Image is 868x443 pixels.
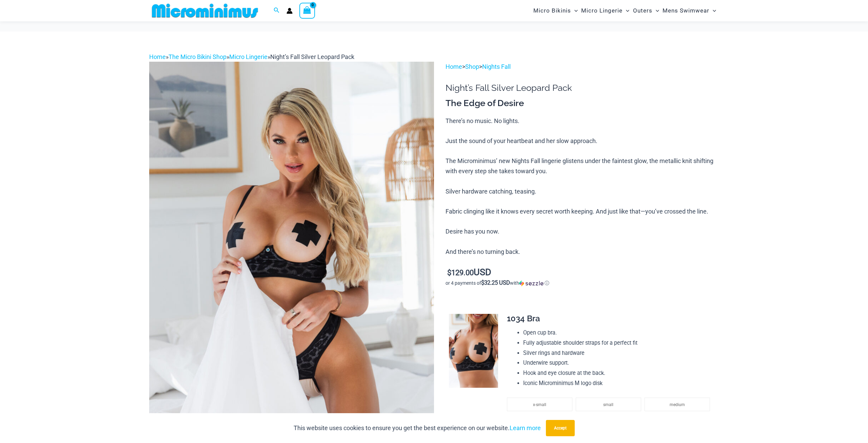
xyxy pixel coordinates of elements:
a: Account icon link [287,8,293,14]
li: Fully adjustable shoulder straps for a perfect fit [523,338,713,348]
span: Mens Swimwear [663,2,709,19]
a: Home [446,63,462,70]
span: Micro Bikinis [533,2,571,19]
span: 1034 Bra [507,314,540,323]
li: medium [645,398,710,411]
span: Menu Toggle [709,2,716,19]
span: Menu Toggle [623,2,629,19]
p: There’s no music. No lights. Just the sound of your heartbeat and her slow approach. The Micromin... [446,116,719,257]
div: or 4 payments of$32.25 USDwithSezzle Click to learn more about Sezzle [446,280,719,286]
p: > > [446,62,719,72]
a: Shop [465,63,479,70]
li: small [576,398,641,411]
span: Menu Toggle [571,2,578,19]
li: Hook and eye closure at the back. [523,368,713,378]
li: Underwire support. [523,358,713,368]
span: Micro Lingerie [581,2,623,19]
span: small [603,402,613,407]
button: Accept [546,420,575,436]
li: Silver rings and hardware [523,348,713,358]
span: » » » [149,53,354,60]
img: MM SHOP LOGO FLAT [149,3,261,18]
li: Open cup bra. [523,328,713,338]
bdi: 129.00 [447,268,474,277]
a: Nights Fall [482,63,511,70]
nav: Site Navigation [531,1,719,20]
a: Mens SwimwearMenu ToggleMenu Toggle [661,2,718,19]
a: Learn more [510,424,541,431]
li: Iconic Microminimus M logo disk [523,378,713,388]
p: USD [446,267,719,278]
a: The Micro Bikini Shop [169,53,226,60]
a: OutersMenu ToggleMenu Toggle [631,2,661,19]
span: Outers [633,2,652,19]
h1: Night’s Fall Silver Leopard Pack [446,83,719,93]
span: medium [670,402,685,407]
a: Search icon link [274,6,280,15]
a: Micro BikinisMenu ToggleMenu Toggle [532,2,579,19]
a: Micro Lingerie [229,53,268,60]
span: x-small [533,402,546,407]
img: Nights Fall Silver Leopard 1036 Bra [449,314,498,388]
span: $ [447,268,451,277]
a: Home [149,53,166,60]
span: Menu Toggle [652,2,659,19]
a: View Shopping Cart, empty [299,3,315,18]
p: This website uses cookies to ensure you get the best experience on our website. [294,423,541,433]
span: Night’s Fall Silver Leopard Pack [270,53,354,60]
span: $32.25 USD [481,279,510,286]
h3: The Edge of Desire [446,98,719,109]
li: x-small [507,398,572,411]
a: Micro LingerieMenu ToggleMenu Toggle [579,2,631,19]
img: Sezzle [519,280,544,286]
div: or 4 payments of with [446,280,719,286]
